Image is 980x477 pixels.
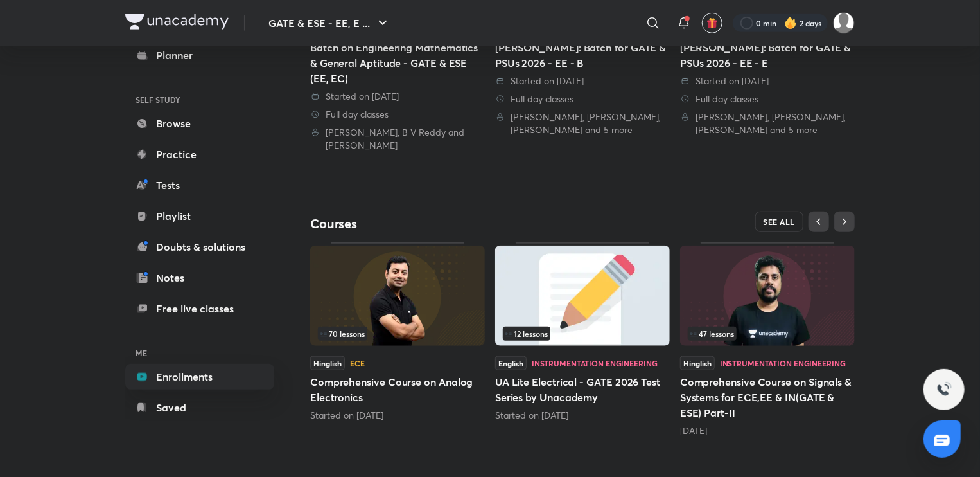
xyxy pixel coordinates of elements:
img: Ayush [833,12,855,34]
div: infocontainer [503,327,662,341]
h6: SELF STUDY [125,89,274,111]
h5: UA Lite Electrical - GATE 2026 Test Series by Unacademy [495,374,670,405]
div: UA Lite Electrical - GATE 2026 Test Series by Unacademy [495,242,670,421]
span: Hinglish [680,356,715,370]
div: Full day classes [680,93,855,105]
div: Manoj Singh Chauhan, Vishal Soni, Shishir Kumar Das and 5 more [680,111,855,136]
button: avatar [702,13,722,33]
div: Batch on Engineering Mathematics & General Aptitude - GATE & ESE (EE, EC) [310,40,485,86]
div: [PERSON_NAME]: Batch for GATE & PSUs 2026 - EE - E [680,40,855,71]
h5: Comprehensive Course on Signals & Systems for ECE,EE & IN(GATE & ESE) Part-II [680,374,855,420]
a: Notes [125,265,274,291]
a: Doubts & solutions [125,234,274,260]
div: infosection [688,327,847,341]
div: Started on 21 Jul 2024 [495,75,670,87]
img: avatar [706,17,718,29]
img: streak [784,17,797,30]
div: Started on Aug 26 [310,409,485,422]
a: Free live classes [125,296,274,321]
div: Started on 11 Oct 2024 [680,75,855,87]
div: infosection [318,327,477,341]
h5: Comprehensive Course on Analog Electronics [310,374,485,405]
a: Practice [125,141,274,167]
img: ttu [936,382,952,397]
div: infocontainer [688,327,847,341]
a: Saved [125,395,274,420]
div: [PERSON_NAME]: Batch for GATE & PSUs 2026 - EE - B [495,40,670,71]
div: left [503,327,662,341]
img: Thumbnail [495,246,670,346]
span: English [495,356,527,370]
div: 1 month ago [680,424,855,437]
a: Enrollments [125,364,274,390]
a: Planner [125,42,274,68]
div: infosection [503,327,662,341]
div: Instrumentation Engineering [720,359,846,367]
span: 12 lessons [505,330,548,337]
img: Company Logo [125,14,229,30]
div: left [688,327,847,341]
a: Playlist [125,203,274,229]
a: Company Logo [125,14,229,33]
div: Started on 19 Feb 2023 [310,90,485,103]
div: Full day classes [310,108,485,121]
div: Full day classes [495,93,670,105]
div: Comprehensive Course on Analog Electronics [310,242,485,421]
span: 47 lessons [690,330,734,337]
a: Browse [125,111,274,136]
div: Instrumentation Engineering [532,359,658,367]
span: 70 lessons [320,330,365,337]
div: Comprehensive Course on Signals & Systems for ECE,EE & IN(GATE & ESE) Part-II [680,242,855,437]
div: Started on Aug 13 [495,409,670,422]
div: Manoj Singh Chauhan, Vishal Soni, Shishir Kumar Das and 5 more [495,111,670,136]
button: SEE ALL [755,212,804,232]
div: Saurabh Thakur, B V Reddy and Mayank Sahu [310,126,485,152]
span: Hinglish [310,356,345,370]
div: left [318,327,477,341]
h6: ME [125,342,274,364]
a: Tests [125,172,274,198]
div: ECE [350,359,365,367]
img: Thumbnail [680,246,855,346]
span: SEE ALL [764,217,796,226]
h4: Courses [310,215,582,232]
div: infocontainer [318,327,477,341]
button: GATE & ESE - EE, E ... [261,10,398,36]
img: Thumbnail [310,246,485,346]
